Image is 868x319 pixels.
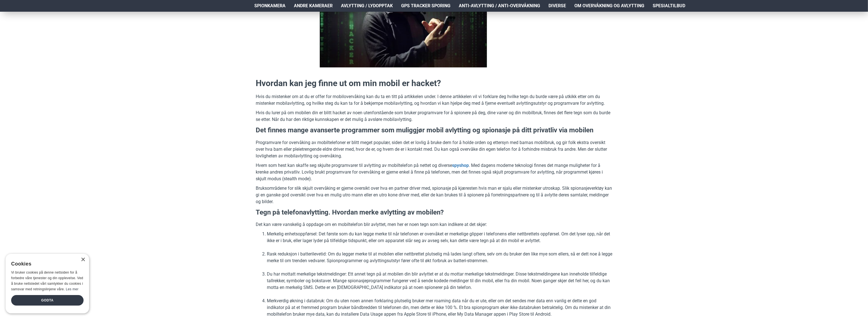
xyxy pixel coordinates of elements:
span: Anti-avlytting / Anti-overvåkning [459,3,540,9]
h3: Det finnes mange avanserte programmer som muliggjør mobil avlytting og spionasje på ditt privatli... [256,126,612,135]
a: Les mer, opens a new window [66,287,78,291]
span: Avlytting / Lydopptak [341,3,393,9]
span: Spesialtilbud [653,3,685,9]
div: Close [81,258,85,262]
p: Hvis du mistenker om at du er offer for mobilovervåking kan du ta en titt på artikkelen under. I ... [256,93,612,107]
h3: Tegn på telefonavlytting. Hvordan merke avlytting av mobilen? [256,208,612,217]
h2: Hvordan kan jeg finne ut om min mobil er hacket? [256,77,612,89]
p: Hvis du lurer på om mobilen din er blitt hacket av noen utenforstående som bruker programvare for... [256,109,612,123]
span: Diverse [548,3,566,9]
span: Om overvåkning og avlytting [574,3,644,9]
li: Du har mottatt merkelige tekstmeldinger: Ett annet tegn på at mobilen din blir avlyttet er at du ... [267,271,612,291]
p: Bruksområdene for slik skjult overvåking er gjerne oversikt over hva en partner driver med, spion... [256,185,612,205]
p: Programvare for overvåking av mobiltelefoner er blitt meget populær, siden det er lovlig å bruke ... [256,139,612,159]
li: Rask reduksjon i batterilevetid: Om du legger merke til at mobilen eller nettbrettet plutselig må... [267,251,612,264]
p: Det kan være vanskelig å oppdage om en mobiltelefon blir avlyttet, men her er noen tegn som kan i... [256,221,612,228]
span: GPS Tracker Sporing [401,3,450,9]
li: Merkelig enhetsoppførsel: Det første som du kan legge merke til når telefonen er overvåket er mer... [267,231,612,244]
li: Merkverdig økning i databruk: Om du uten noen annen forklaring plutselig bruker mer roaming data ... [267,298,612,318]
div: Cookies [11,258,80,270]
span: Vi bruker cookies på denne nettsiden for å forbedre våre tjenester og din opplevelse. Ved å bruke... [11,271,83,291]
p: Hvem som hest kan skaffe seg skjulte programvarer til avlytting av mobiltelefon på nettet og dive... [256,162,612,182]
span: Spionkamera [254,3,286,9]
a: spyshop [452,162,469,169]
div: Godta [11,295,84,306]
span: Andre kameraer [294,3,333,9]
